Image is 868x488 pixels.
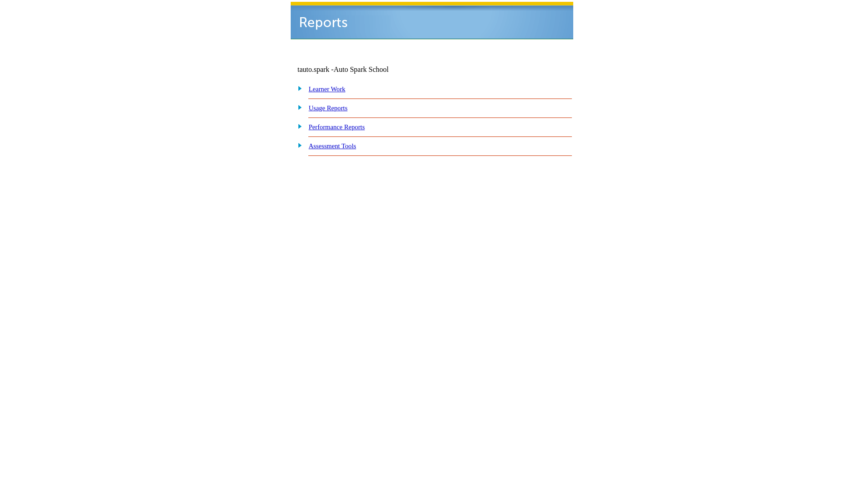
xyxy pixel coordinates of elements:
[291,2,573,39] img: header
[293,141,302,149] img: plus.gif
[293,103,302,111] img: plus.gif
[334,66,389,73] nobr: Auto Spark School
[293,84,302,92] img: plus.gif
[293,122,302,130] img: plus.gif
[309,85,345,93] a: Learner Work
[309,123,365,131] a: Performance Reports
[309,104,348,112] a: Usage Reports
[309,142,356,150] a: Assessment Tools
[297,66,464,74] td: tauto.spark -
